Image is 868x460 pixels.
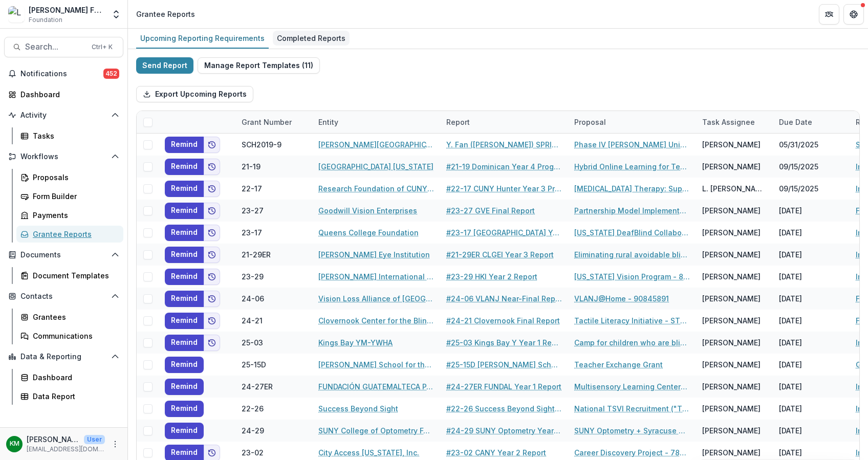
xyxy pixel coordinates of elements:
div: 21-19 [242,161,261,172]
div: Grant Number [235,111,312,133]
div: Due Date [773,111,850,133]
a: #24-21 Clovernook Final Report [446,315,560,326]
div: Document Templates [33,270,115,281]
a: Queens College Foundation [318,227,419,238]
a: [GEOGRAPHIC_DATA] [US_STATE] [318,161,433,172]
a: #25-03 Kings Bay Y Year 1 Report [446,337,562,348]
div: Report [440,111,568,133]
button: Add to friends [204,313,220,329]
a: Dashboard [16,369,123,386]
div: 25-03 [242,337,263,348]
div: Grantee Reports [33,229,115,239]
span: Search... [25,42,85,52]
button: Open Documents [4,247,123,263]
a: #25-15D [PERSON_NAME] School Confirmation of Grant Spend-down [446,359,562,370]
a: Tactile Literacy Initiative - STEM Kits [574,315,690,326]
a: Success Beyond Sight [318,403,398,414]
button: Remind [165,225,204,241]
div: [DATE] [773,200,850,222]
button: Add to friends [204,181,220,197]
a: #24-06 VLANJ Near-Final Report [446,293,562,304]
img: Lavelle Fund for the Blind [8,6,25,23]
a: #23-29 HKI Year 2 Report [446,271,537,282]
button: Remind [165,313,204,329]
button: Remind [165,159,204,175]
span: Contacts [20,292,107,301]
div: Grantee Reports [136,9,195,19]
a: VLANJ@Home - 90845891 [574,293,669,304]
a: SUNY Optometry + Syracuse Community Health Center Vision Partnership [574,425,690,436]
button: Export Upcoming Reports [136,86,253,102]
a: Teacher Exchange Grant [574,359,663,370]
div: Proposal [568,111,696,133]
div: Due Date [773,117,818,127]
div: Dashboard [33,372,115,383]
a: [PERSON_NAME] International (HKI) [318,271,434,282]
span: Notifications [20,70,103,78]
button: Remind [165,181,204,197]
div: [PERSON_NAME] [702,315,761,326]
div: [PERSON_NAME] [702,381,761,392]
div: Proposals [33,172,115,183]
div: [DATE] [773,376,850,398]
a: #22-17 CUNY Hunter Year 3 Progress Report [446,183,562,194]
div: 24-27ER [242,381,273,392]
a: #24-29 SUNY Optometry Year 1 Report [446,425,562,436]
div: Communications [33,331,115,341]
button: Get Help [843,4,864,25]
div: [DATE] [773,222,850,244]
div: 05/31/2025 [773,134,850,156]
span: Data & Reporting [20,353,107,361]
div: Task Assignee [696,111,773,133]
div: Entity [312,111,440,133]
div: [DATE] [773,310,850,332]
button: More [109,438,121,450]
div: Task Assignee [696,117,761,127]
div: Proposal [568,117,612,127]
button: Add to friends [204,159,220,175]
button: Add to friends [204,137,220,153]
div: [PERSON_NAME] [702,227,761,238]
div: Completed Reports [273,31,350,46]
a: #24-27ER FUNDAL Year 1 Report [446,381,561,392]
div: Report [440,117,476,127]
a: Research Foundation of CUNY on behalf of Hunter College of CUNY [318,183,434,194]
span: Documents [20,251,107,259]
span: Workflows [20,152,107,161]
div: [DATE] [773,332,850,354]
a: Completed Reports [273,29,350,49]
div: [PERSON_NAME] [702,293,761,304]
button: Remind [165,379,204,395]
button: Open Data & Reporting [4,348,123,365]
a: #23-27 GVE Final Report [446,205,535,216]
div: 24-06 [242,293,264,304]
div: 23-29 [242,271,264,282]
div: [PERSON_NAME] [702,359,761,370]
a: [PERSON_NAME][GEOGRAPHIC_DATA] [318,139,434,150]
div: 25-15D [242,359,266,370]
div: 22-26 [242,403,264,414]
button: Remind [165,137,204,153]
span: 452 [103,69,119,79]
p: User [84,435,105,444]
button: Open entity switcher [109,4,123,25]
div: 09/15/2025 [773,156,850,178]
div: Entity [312,117,344,127]
a: #21-19 Dominican Year 4 Progress Report [446,161,562,172]
button: Open Activity [4,107,123,123]
button: Open Workflows [4,148,123,165]
div: 23-02 [242,447,264,458]
button: Send Report [136,57,193,74]
a: Partnership Model Implementation - 90151663 [574,205,690,216]
button: Search... [4,37,123,57]
div: Grantees [33,312,115,322]
a: Tasks [16,127,123,144]
div: Dashboard [20,89,115,100]
div: [PERSON_NAME] [702,139,761,150]
button: Remind [165,203,204,219]
div: 24-29 [242,425,264,436]
div: [PERSON_NAME] [702,205,761,216]
button: Remind [165,335,204,351]
div: Tasks [33,130,115,141]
